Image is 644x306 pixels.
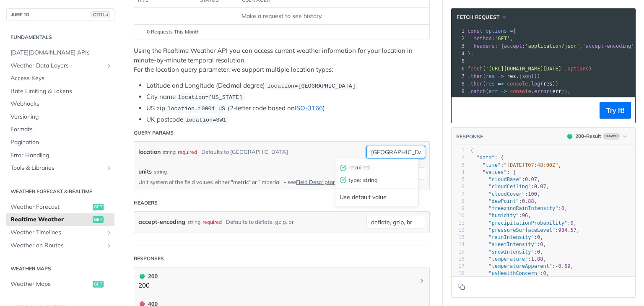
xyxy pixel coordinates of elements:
[106,165,112,171] button: Show subpages for Tools & Libraries
[456,280,467,293] button: Copy to clipboard
[452,154,465,161] div: 2
[470,148,473,153] span: {
[504,162,558,168] span: "[DATE]T07:48:00Z"
[467,28,483,34] span: const
[486,66,564,72] span: '[URL][DOMAIN_NAME][DATE]'
[470,263,574,269] span: : ,
[567,66,589,72] span: options
[267,83,356,89] span: location=[GEOGRAPHIC_DATA]
[483,169,507,175] span: "values"
[6,226,114,239] a: Weather TimelinesShow subpages for Weather Timelines
[470,73,483,79] span: then
[467,28,516,34] span: {
[10,215,91,224] span: Realtime Weather
[106,62,112,69] button: Show subpages for Weather Data Layers
[452,249,465,256] div: 15
[452,162,465,169] div: 3
[537,234,540,240] span: 0
[452,147,465,154] div: 1
[178,94,242,101] span: location=[US_STATE]
[93,216,104,223] span: get
[6,85,114,98] a: Rate Limiting & Tokens
[6,98,114,110] a: Webhooks
[452,169,465,176] div: 4
[138,12,426,21] div: Make a request to see history.
[470,88,486,94] span: catch
[147,28,200,36] span: 0 Requests This Month
[543,270,546,276] span: 0
[470,184,549,189] span: : ,
[470,81,483,87] span: then
[583,43,634,49] span: 'accept-encoding'
[488,249,534,255] span: "snowIntensity"
[483,162,501,168] span: "time"
[6,123,114,136] a: Formats
[470,176,540,182] span: : ,
[470,213,531,218] span: : ,
[488,205,558,211] span: "freezingRainIntensity"
[452,27,466,35] div: 1
[10,228,104,237] span: Weather Timelines
[138,272,425,290] button: 200 200200
[146,115,430,124] li: UK postcode
[488,198,519,204] span: "dewPoint"
[470,169,516,175] span: : {
[486,73,495,79] span: res
[452,212,465,219] div: 10
[10,74,112,83] span: Access Keys
[10,280,91,288] span: Weather Maps
[488,241,537,247] span: "sleetIntensity"
[558,263,571,269] span: 0.69
[558,227,576,233] span: 984.57
[470,249,543,255] span: : ,
[185,117,226,123] span: location=SW1
[6,213,114,226] a: Realtime Weatherget
[486,81,495,87] span: res
[555,263,558,269] span: -
[543,81,553,87] span: res
[138,178,354,186] p: Unit system of the field values, either "metric" or "imperial" - see
[138,146,161,158] label: location
[488,270,540,276] span: "uvHealthConcern"
[226,216,294,228] div: Defaults to deflate, gzip, br
[525,176,537,182] span: 0.07
[531,81,540,87] span: log
[486,28,507,34] span: options
[6,136,114,149] a: Pagination
[467,81,558,87] span: . ( . ( ))
[534,184,546,189] span: 0.07
[146,81,430,91] li: Latitude and Longitude (Decimal degree)
[507,81,528,87] span: console
[138,281,158,290] p: 200
[340,176,346,183] span: valid
[510,28,513,34] span: =
[452,220,465,227] div: 11
[488,191,525,197] span: "cloudCover"
[452,191,465,198] div: 7
[600,102,631,119] button: Try It!
[363,176,414,184] span: string
[106,229,112,236] button: Show subpages for Weather Timelines
[146,104,430,113] li: US zip (2-letter code based on )
[488,176,522,182] span: "cloudBase"
[467,51,474,57] span: };
[93,281,104,288] span: get
[6,72,114,85] a: Access Keys
[488,234,534,240] span: "rainIntensity"
[10,164,104,172] span: Tools & Libraries
[201,146,288,158] div: Defaults to [GEOGRAPHIC_DATA]
[470,256,546,262] span: : ,
[457,13,500,21] span: fetch Request
[452,42,466,50] div: 3
[488,220,567,226] span: "precipitationProbability"
[6,162,114,174] a: Tools & LibrariesShow subpages for Tools & Libraries
[146,92,430,102] li: City name
[525,43,579,49] span: 'application/json'
[534,88,549,94] span: error
[570,220,573,226] span: 0
[507,73,516,79] span: res
[178,146,197,158] div: required
[452,227,465,234] div: 12
[467,66,592,72] span: ( , )
[470,162,561,168] span: : ,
